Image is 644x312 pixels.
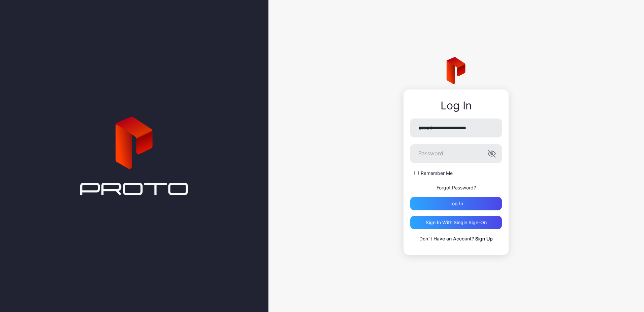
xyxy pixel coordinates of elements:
[426,220,487,225] div: Sign in With Single Sign-On
[410,144,502,163] input: Password
[410,197,502,210] button: Log in
[421,170,453,177] label: Remember Me
[410,100,502,112] div: Log In
[475,236,493,241] a: Sign Up
[410,119,502,137] input: Email
[488,150,496,158] button: Password
[410,235,502,243] p: Don`t Have an Account?
[449,201,463,206] div: Log in
[410,216,502,229] button: Sign in With Single Sign-On
[437,185,476,190] a: Forgot Password?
